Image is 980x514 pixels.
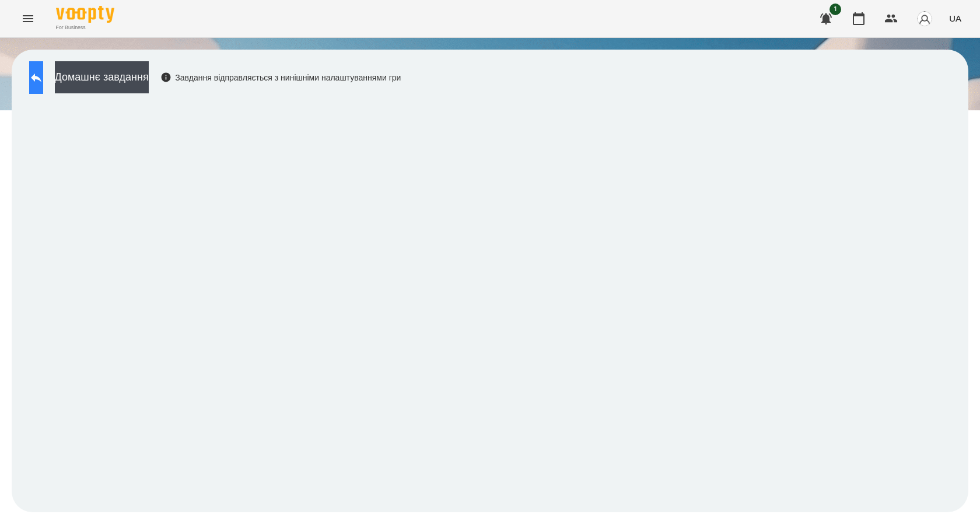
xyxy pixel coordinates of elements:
span: UA [949,12,961,25]
img: Voopty Logo [56,6,114,23]
button: Домашнє завдання [55,61,149,93]
button: Menu [14,5,42,33]
span: 1 [829,4,841,15]
div: Завдання відправляється з нинішніми налаштуваннями гри [160,72,401,83]
span: For Business [56,24,114,32]
img: avatar_s.png [916,11,933,27]
button: UA [944,8,966,29]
